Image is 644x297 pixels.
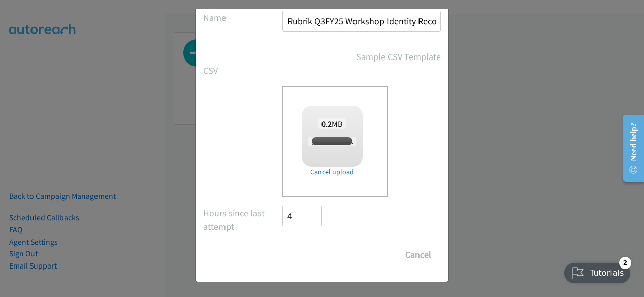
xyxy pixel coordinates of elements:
strong: 0.2 [321,118,332,129]
span: [PERSON_NAME] + Rubrik Q3FY25 Workshop Identity Recovery [DATE] ANZ.csv [308,137,526,146]
a: Sample CSV Template [356,50,441,64]
iframe: Checklist [558,253,636,289]
span: MB [318,118,346,129]
label: Name [203,11,282,24]
label: Hours since last attempt [203,206,282,233]
button: Cancel [396,245,441,265]
iframe: Resource Center [615,108,644,189]
label: CSV [203,64,282,77]
a: Cancel upload [302,167,363,177]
